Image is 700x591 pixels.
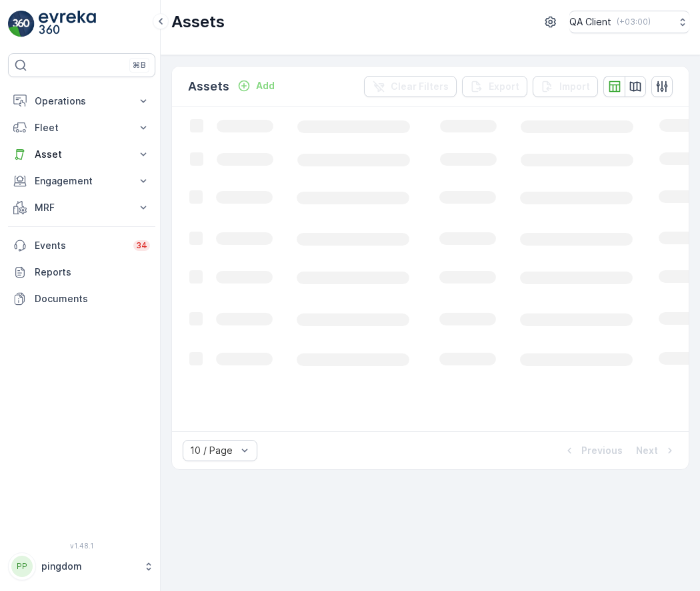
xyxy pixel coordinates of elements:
[256,79,275,93] p: Add
[35,292,150,305] p: Documents
[561,443,624,459] button: Previous
[8,542,155,550] span: v 1.48.1
[489,80,519,93] p: Export
[35,121,129,134] p: Fleet
[559,80,590,93] p: Import
[8,11,35,37] img: logo
[364,76,457,97] button: Clear Filters
[8,232,155,259] a: Events34
[617,17,651,27] p: ( +03:00 )
[391,80,449,93] p: Clear Filters
[133,60,146,71] p: ⌘B
[232,78,280,94] button: Add
[35,148,129,161] p: Asset
[8,552,155,580] button: PPpingdom
[636,444,658,457] p: Next
[581,444,623,457] p: Previous
[41,560,137,573] p: pingdom
[35,201,129,214] p: MRF
[462,76,527,97] button: Export
[171,11,225,33] p: Assets
[569,11,689,33] button: QA Client(+03:00)
[35,95,129,108] p: Operations
[35,239,125,252] p: Events
[8,114,155,141] button: Fleet
[136,240,147,251] p: 34
[8,286,155,312] a: Documents
[39,11,96,37] img: logo_light-DOdMpM7g.png
[533,76,598,97] button: Import
[635,443,678,459] button: Next
[8,168,155,194] button: Engagement
[188,77,229,96] p: Assets
[11,556,33,577] div: PP
[8,259,155,286] a: Reports
[8,194,155,221] button: MRF
[8,88,155,114] button: Operations
[35,266,150,279] p: Reports
[35,174,129,188] p: Engagement
[8,141,155,168] button: Asset
[569,15,611,29] p: QA Client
